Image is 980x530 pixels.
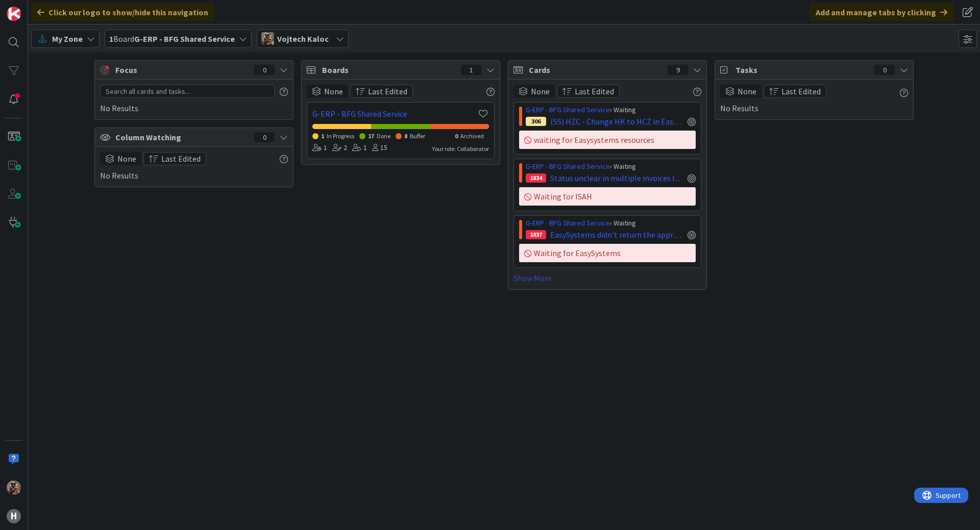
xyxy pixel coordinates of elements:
div: 1 [461,65,481,75]
a: G-ERP - BFG Shared Service [526,105,610,114]
a: G-ERP - BFG Shared Service [526,218,610,228]
div: 1 [312,142,327,154]
div: 0 [874,65,895,75]
div: Add and manage tabs by clicking [810,3,953,21]
span: Tasks [736,64,869,76]
span: (SS) HZC - Change HK to HCZ in Easysystems? [550,115,683,128]
div: Waiting for EasySystems [519,244,696,262]
span: My Zone [52,33,83,45]
a: G-ERP - BFG Shared Service [312,108,477,120]
div: 1 [352,142,367,154]
span: 1 [321,132,324,140]
span: Focus [115,64,246,76]
span: EasySystems didn't return the approved invoice pdf [550,229,683,241]
a: G-ERP - BFG Shared Service [526,162,610,171]
span: Board [109,33,235,45]
span: 0 [455,132,458,140]
div: › Waiting [526,105,696,115]
div: Waiting for ISAH [519,187,696,206]
img: VK [7,481,21,495]
div: › Waiting [526,161,696,172]
span: Last Edited [575,85,614,97]
span: None [531,85,550,97]
div: 0 [254,132,275,142]
div: H [7,509,21,523]
span: Boards [322,64,456,76]
div: 9 [668,65,688,75]
img: VK [261,32,274,45]
div: 0 [254,65,275,75]
div: 306 [526,117,546,126]
span: None [117,153,136,165]
div: › Waiting [526,218,696,229]
span: 8 [404,132,407,140]
div: Your role: Collaborator [432,144,489,154]
span: In Progress [327,132,354,140]
span: Column Watching [115,131,249,143]
span: Vojtech Kaloc [277,33,329,45]
div: No Results [720,85,908,114]
div: Click our logo to show/hide this navigation [31,3,214,21]
div: 1834 [526,173,546,183]
a: Show More [513,272,701,284]
div: 2 [332,142,347,154]
div: waiting for Easysystems resources [519,131,696,149]
span: Archived [460,132,484,140]
b: 1 [109,34,113,44]
div: No Results [100,152,288,182]
span: None [738,85,756,97]
button: Last Edited [350,85,413,98]
button: Last Edited [557,85,620,98]
img: Visit kanbanzone.com [7,7,21,21]
span: Done [377,132,390,140]
span: Last Edited [781,85,821,97]
button: Last Edited [764,85,826,98]
span: Support [21,2,46,14]
span: 17 [368,132,374,140]
input: Search all cards and tasks... [100,85,275,98]
span: Buffer [410,132,425,140]
span: Last Edited [368,85,407,97]
div: No Results [100,85,288,114]
span: Status unclear in multiple invoices ISAH Global. [550,172,683,184]
span: Last Edited [161,153,201,165]
span: Cards [529,64,663,76]
button: Last Edited [143,152,206,165]
div: 15 [372,142,387,154]
b: G-ERP - BFG Shared Service [134,34,235,44]
span: None [324,85,343,97]
div: 1837 [526,230,546,239]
